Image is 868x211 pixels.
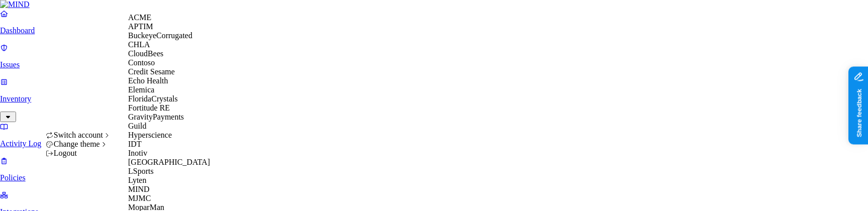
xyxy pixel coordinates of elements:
[128,122,146,130] span: Guild
[128,58,155,67] span: Contoso
[128,67,175,76] span: Credit Sesame
[128,149,147,157] span: Inotiv
[128,94,178,103] span: FloridaCrystals
[54,131,103,139] span: Switch account
[128,13,151,22] span: ACME
[128,158,210,166] span: [GEOGRAPHIC_DATA]
[128,85,154,94] span: Elemica
[128,176,146,184] span: Lyten
[128,76,168,85] span: Echo Health
[128,167,154,175] span: LSports
[128,49,163,58] span: CloudBees
[128,31,192,40] span: BuckeyeCorrugated
[46,149,112,158] div: Logout
[128,140,142,148] span: IDT
[128,194,151,202] span: MJMC
[128,103,170,112] span: Fortitude RE
[128,40,150,49] span: CHLA
[128,185,150,193] span: MIND
[128,22,153,31] span: APTIM
[54,140,100,148] span: Change theme
[128,131,172,139] span: Hyperscience
[128,113,184,121] span: GravityPayments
